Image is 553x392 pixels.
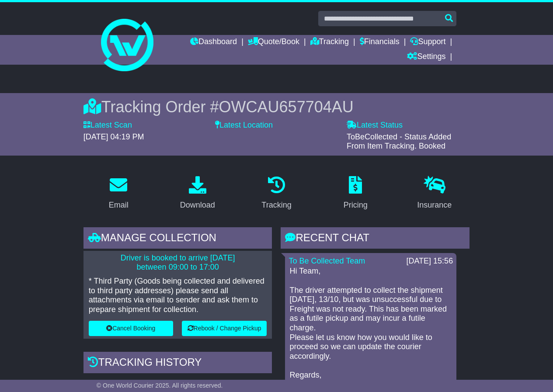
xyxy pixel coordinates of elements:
[289,267,452,389] p: Hi Team, The driver attempted to collect the shipment [DATE], 13/10, but was unsuccessful due to ...
[411,173,457,214] a: Insurance
[190,35,237,50] a: Dashboard
[89,321,173,336] button: Cancel Booking
[180,199,215,211] div: Download
[89,253,267,272] p: Driver is booked to arrive [DATE] between 09:00 to 17:00
[83,97,470,116] div: Tracking Order #
[256,173,297,214] a: Tracking
[83,227,272,251] div: Manage collection
[109,199,129,211] div: Email
[347,121,403,130] label: Latest Status
[83,132,144,141] span: [DATE] 04:19 PM
[261,199,291,211] div: Tracking
[417,199,452,211] div: Insurance
[360,35,400,50] a: Financials
[310,35,349,50] a: Tracking
[89,277,267,314] p: * Third Party (Goods being collected and delivered to third party addresses) please send all atta...
[174,173,221,214] a: Download
[289,257,365,265] a: To Be Collected Team
[248,35,299,50] a: Quote/Book
[83,121,132,130] label: Latest Scan
[281,227,470,251] div: RECENT CHAT
[410,35,445,50] a: Support
[407,50,445,65] a: Settings
[83,352,272,375] div: Tracking history
[344,199,368,211] div: Pricing
[103,173,134,214] a: Email
[338,173,373,214] a: Pricing
[347,132,451,151] span: ToBeCollected - Status Added From Item Tracking. Booked
[219,98,354,116] span: OWCAU657704AU
[215,121,273,130] label: Latest Location
[406,257,453,266] div: [DATE] 15:56
[97,382,223,389] span: © One World Courier 2025. All rights reserved.
[182,321,267,336] button: Rebook / Change Pickup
